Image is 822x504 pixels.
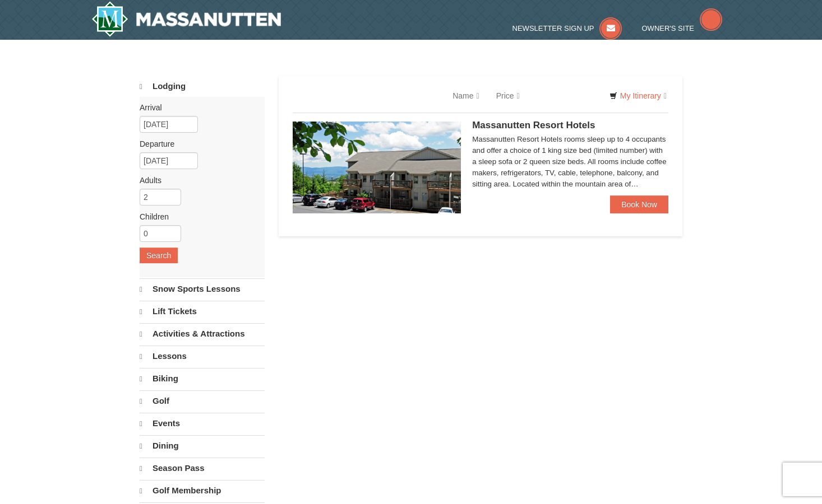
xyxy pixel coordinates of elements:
[91,1,281,37] img: Massanutten Resort Logo
[140,102,256,113] label: Arrival
[140,390,265,412] a: Golf
[472,120,595,130] span: Massanutten Resort Hotels
[642,24,695,32] span: Owner's Site
[610,195,668,213] a: Book Now
[642,24,723,32] a: Owner's Site
[140,211,256,222] label: Children
[140,278,265,300] a: Snow Sports Lessons
[512,24,622,32] a: Newsletter Sign Up
[140,175,256,186] label: Adults
[140,76,265,97] a: Lodging
[472,134,668,190] div: Massanutten Resort Hotels rooms sleep up to 4 occupants and offer a choice of 1 king size bed (li...
[140,413,265,434] a: Events
[140,346,265,367] a: Lessons
[140,301,265,322] a: Lift Tickets
[140,368,265,389] a: Biking
[140,138,256,150] label: Departure
[444,85,487,107] a: Name
[512,24,594,32] span: Newsletter Sign Up
[140,480,265,501] a: Golf Membership
[140,248,178,263] button: Search
[488,85,528,107] a: Price
[140,435,265,456] a: Dining
[293,122,461,213] img: 19219026-1-e3b4ac8e.jpg
[602,87,674,104] a: My Itinerary
[91,1,281,37] a: Massanutten Resort
[140,323,265,344] a: Activities & Attractions
[140,458,265,479] a: Season Pass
